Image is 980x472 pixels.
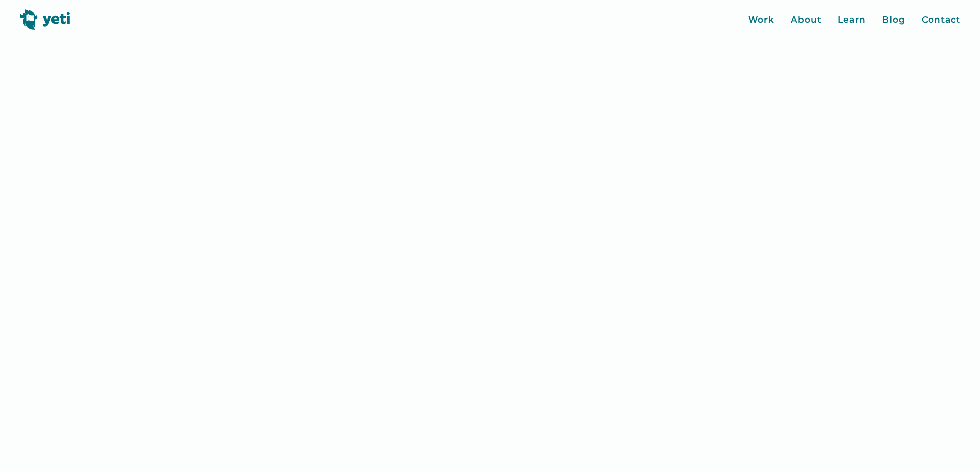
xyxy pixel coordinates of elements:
img: Yeti logo [20,9,70,30]
a: Learn [838,13,866,27]
a: Contact [922,13,960,27]
a: Work [748,13,774,27]
a: Blog [882,13,905,27]
a: About [791,13,822,27]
